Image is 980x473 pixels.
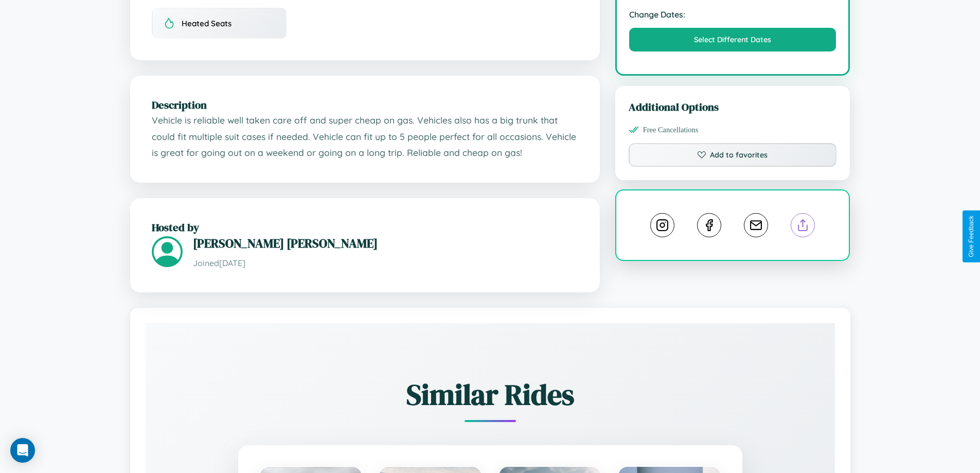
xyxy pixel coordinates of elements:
h3: [PERSON_NAME] [PERSON_NAME] [193,235,578,252]
p: Vehicle is reliable well taken care off and super cheap on gas. Vehicles also has a big trunk tha... [152,112,578,161]
div: Open Intercom Messenger [10,438,35,463]
button: Add to favorites [629,143,837,167]
button: Select Different Dates [629,28,836,51]
p: Joined [DATE] [193,256,578,271]
span: Free Cancellations [643,126,699,134]
h2: Similar Rides [182,375,799,414]
h2: Description [152,97,578,112]
div: Give Feedback [968,216,975,257]
strong: Change Dates: [629,9,836,20]
h3: Additional Options [629,99,837,114]
h2: Hosted by [152,220,578,235]
span: Heated Seats [182,19,231,28]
